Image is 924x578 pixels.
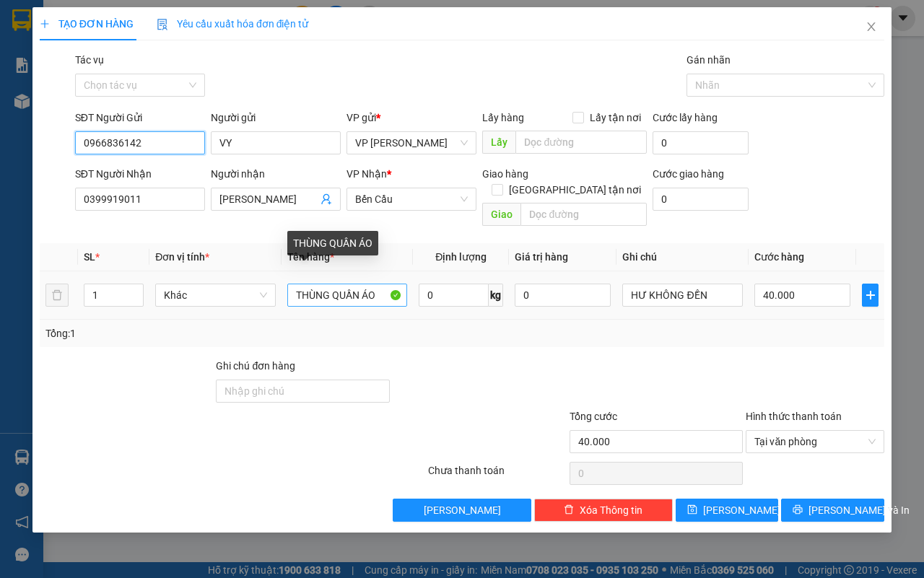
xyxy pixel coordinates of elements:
[5,9,69,72] img: logo
[40,19,50,29] span: plus
[155,251,209,263] span: Đơn vị tính
[287,231,378,255] div: THÙNG QUẦN ÁO
[427,463,568,488] div: Chưa thanh toán
[515,284,611,307] input: 0
[287,284,408,307] input: VD: Bàn, Ghế
[482,131,515,154] span: Lấy
[45,325,358,341] div: Tổng: 1
[808,502,910,518] span: [PERSON_NAME] và In
[653,188,749,211] input: Cước giao hàng
[40,18,134,30] span: TẠO ĐƠN HÀNG
[4,93,151,102] span: [PERSON_NAME]:
[503,182,647,198] span: [GEOGRAPHIC_DATA] tận nơi
[482,112,524,123] span: Lấy hàng
[653,131,749,154] input: Cước lấy hàng
[72,92,152,102] span: VPCT1309250002
[346,168,387,180] span: VP Nhận
[39,78,177,89] span: -----------------------------------------
[211,166,341,182] div: Người nhận
[515,251,568,263] span: Giá trị hàng
[793,504,803,516] span: printer
[75,166,205,182] div: SĐT Người Nhận
[321,193,332,205] span: user-add
[157,18,309,30] span: Yêu cầu xuất hóa đơn điện tử
[355,132,468,154] span: VP Châu Thành
[75,54,104,66] label: Tác vụ
[851,7,892,48] button: Close
[114,23,194,41] span: Bến xe [GEOGRAPHIC_DATA]
[863,289,878,301] span: plus
[393,499,531,522] button: [PERSON_NAME]
[616,243,749,271] th: Ghi chú
[534,499,673,522] button: deleteXóa Thông tin
[75,110,205,126] div: SĐT Người Gửi
[489,284,503,307] span: kg
[114,43,199,61] span: 01 Võ Văn Truyện, KP.1, Phường 2
[346,110,476,126] div: VP gửi
[622,284,743,307] input: Ghi Chú
[653,168,724,180] label: Cước giao hàng
[862,284,879,307] button: plus
[570,411,617,422] span: Tổng cước
[866,21,877,32] span: close
[687,504,697,516] span: save
[515,131,646,154] input: Dọc đường
[216,360,295,372] label: Ghi chú đơn hàng
[754,431,876,452] span: Tại văn phòng
[482,203,520,226] span: Giao
[580,502,642,518] span: Xóa Thông tin
[687,54,731,66] label: Gán nhãn
[584,110,647,126] span: Lấy tận nơi
[211,110,341,126] div: Người gửi
[164,284,267,306] span: Khác
[520,203,646,226] input: Dọc đường
[676,499,779,522] button: save[PERSON_NAME]
[355,188,468,210] span: Bến Cầu
[32,105,88,113] span: 07:21:48 [DATE]
[424,502,501,518] span: [PERSON_NAME]
[564,504,574,516] span: delete
[45,284,69,307] button: delete
[482,168,528,180] span: Giao hàng
[746,411,842,422] label: Hình thức thanh toán
[754,251,804,263] span: Cước hàng
[653,112,718,123] label: Cước lấy hàng
[703,502,780,518] span: [PERSON_NAME]
[84,251,95,263] span: SL
[216,380,390,403] input: Ghi chú đơn hàng
[4,105,88,113] span: In ngày:
[114,64,177,73] span: Hotline: 19001152
[157,19,168,30] img: icon
[435,251,487,263] span: Định lượng
[781,499,884,522] button: printer[PERSON_NAME] và In
[114,8,198,20] strong: ĐỒNG PHƯỚC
